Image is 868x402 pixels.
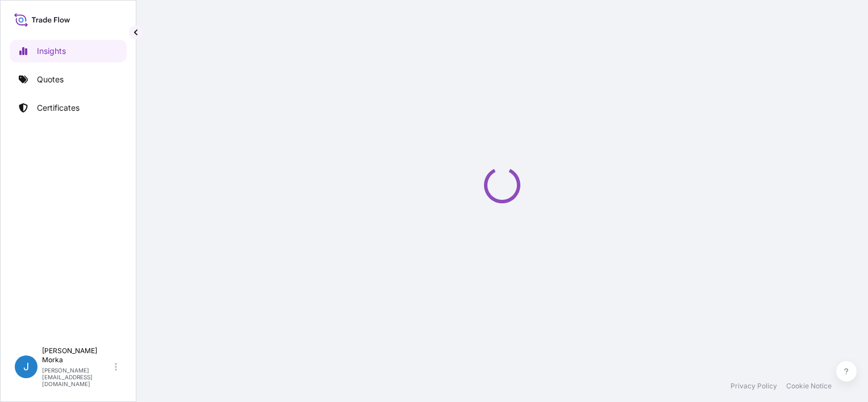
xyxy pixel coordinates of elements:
[731,382,777,391] a: Privacy Policy
[10,68,127,91] a: Quotes
[10,97,127,119] a: Certificates
[786,382,832,391] a: Cookie Notice
[10,40,127,62] a: Insights
[37,74,64,85] p: Quotes
[42,346,112,365] p: [PERSON_NAME] Morka
[37,102,80,114] p: Certificates
[23,361,29,372] span: J
[37,45,66,57] p: Insights
[42,367,112,387] p: [PERSON_NAME][EMAIL_ADDRESS][DOMAIN_NAME]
